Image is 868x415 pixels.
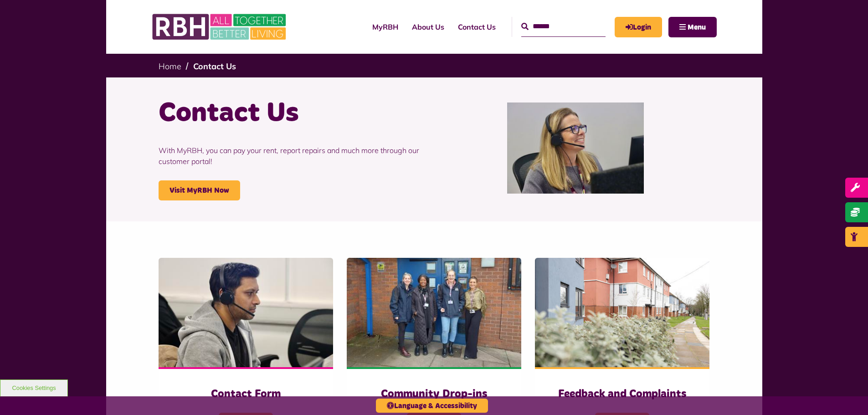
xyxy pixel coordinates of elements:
a: Contact Us [193,61,236,72]
img: RBH [152,9,288,45]
h1: Contact Us [159,96,427,131]
button: Language & Accessibility [376,399,488,413]
a: Contact Us [451,15,503,39]
a: About Us [405,15,451,39]
img: Contact Centre February 2024 (1) [507,102,644,194]
img: Contact Centre February 2024 (4) [159,258,333,367]
h3: Community Drop-ins [365,387,503,401]
iframe: Netcall Web Assistant for live chat [827,374,868,415]
img: Heywood Drop In 2024 [347,258,521,367]
a: MyRBH [365,15,405,39]
a: Visit MyRBH Now [159,180,240,200]
h3: Contact Form [177,387,315,401]
p: With MyRBH, you can pay your rent, report repairs and much more through our customer portal! [159,131,427,180]
h3: Feedback and Complaints [553,387,691,401]
a: Home [159,61,181,72]
span: Menu [688,24,706,31]
a: MyRBH [615,17,662,37]
button: Navigation [668,17,717,37]
img: SAZMEDIA RBH 22FEB24 97 [535,258,709,367]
